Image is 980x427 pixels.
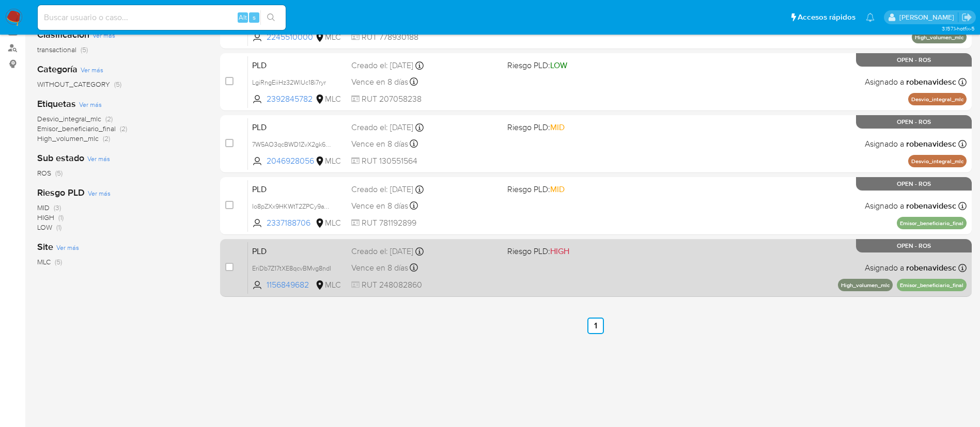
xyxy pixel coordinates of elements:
[253,12,256,22] span: s
[961,12,972,23] a: Salir
[38,11,286,24] input: Buscar usuario o caso...
[899,12,958,22] p: rociodaniela.benavidescatalan@mercadolibre.cl
[942,24,975,33] span: 3.157.1-hotfix-5
[239,12,247,22] span: Alt
[260,10,282,25] button: search-icon
[798,12,855,23] span: Accesos rápidos
[866,13,875,22] a: Notificaciones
